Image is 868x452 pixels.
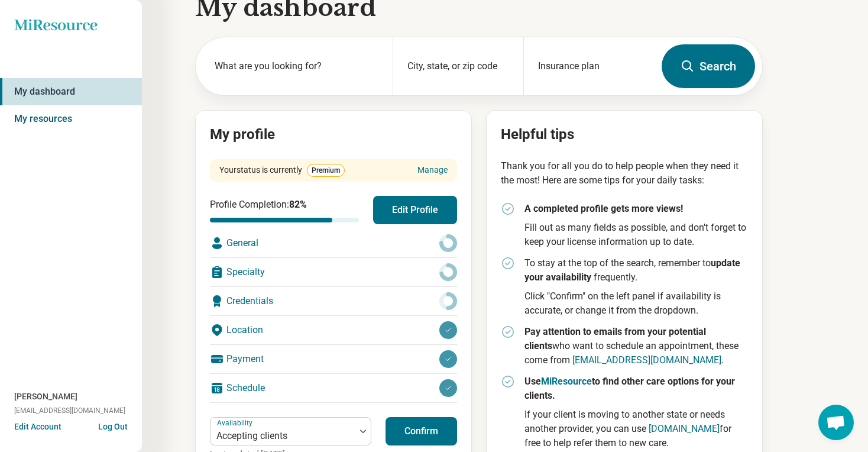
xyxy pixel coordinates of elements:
h2: Helpful tips [501,125,748,145]
div: Your status is currently [219,164,345,177]
button: Log Out [98,421,128,430]
div: Payment [210,345,457,373]
label: What are you looking for? [215,59,378,73]
p: who want to schedule an appointment, these come from . [524,325,748,367]
strong: Use to find other care options for your clients. [524,376,735,401]
span: [EMAIL_ADDRESS][DOMAIN_NAME] [14,405,125,416]
strong: update your availability [524,257,740,283]
div: Specialty [210,258,457,286]
div: Open chat [818,405,854,440]
button: Confirm [386,417,457,445]
p: To stay at the top of the search, remember to frequently. [524,256,748,285]
a: [DOMAIN_NAME] [649,423,720,434]
span: 82 % [289,199,307,210]
a: MiResource [541,376,592,387]
p: Fill out as many fields as possible, and don't forget to keep your license information up to date. [524,221,748,249]
span: Premium [307,164,345,177]
strong: A completed profile gets more views! [524,203,683,214]
button: Edit Profile [373,196,457,224]
a: Manage [417,164,448,176]
span: [PERSON_NAME] [14,390,77,403]
div: Profile Completion: [210,198,359,222]
button: Search [662,44,755,88]
strong: Pay attention to emails from your potential clients [524,326,706,351]
p: Click "Confirm" on the left panel if availability is accurate, or change it from the dropdown. [524,289,748,318]
label: Availability [217,419,255,427]
div: Location [210,316,457,344]
p: Thank you for all you do to help people when they need it the most! Here are some tips for your d... [501,159,748,188]
p: If your client is moving to another state or needs another provider, you can use for free to help... [524,408,748,450]
div: Credentials [210,287,457,315]
div: Schedule [210,374,457,402]
h2: My profile [210,125,457,145]
button: Edit Account [14,421,61,433]
div: General [210,229,457,257]
a: [EMAIL_ADDRESS][DOMAIN_NAME] [572,354,721,366]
